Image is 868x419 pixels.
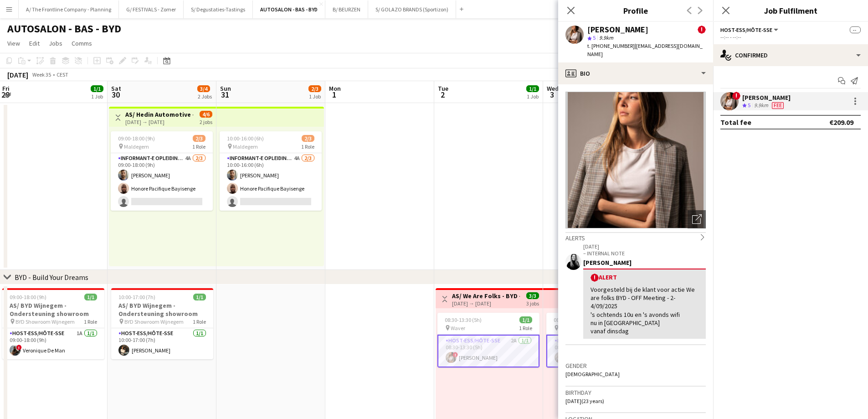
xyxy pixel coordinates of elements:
span: Waver [451,325,465,331]
h1: AUTOSALON - BAS - BYD [7,22,121,36]
span: Host-ess/Hôte-sse [720,26,772,33]
span: BYD Showroom Wijnegem [124,318,184,325]
h3: Profile [558,5,713,16]
span: 2/3 [308,85,321,92]
a: Edit [26,37,43,49]
div: [PERSON_NAME] [583,259,706,267]
span: Edit [29,39,40,47]
span: 10:00-16:00 (6h) [227,135,264,142]
div: [PERSON_NAME] [587,26,648,34]
app-job-card: 09:00-18:00 (9h)2/3 Maldegem1 RoleInformant-e Opleiding - Formation4A2/309:00-18:00 (9h)[PERSON_N... [111,131,213,211]
h3: AS/ Hedin Automotive - NIO lanceringsweekend - 30-31/08, 06-07/09 en 13-14/09 [125,110,193,119]
app-job-card: 09:00-18:00 (9h)1/1AS/ BYD Wijnegem - Ondersteuning showroom BYD Showroom Wijnegem1 RoleHost-ess/... [2,288,104,359]
span: 5 [748,102,750,109]
span: 3/3 [526,292,539,299]
span: 31 [219,89,231,100]
span: | [EMAIL_ADDRESS][DOMAIN_NAME] [587,42,703,57]
span: 1 Role [192,143,205,150]
h3: Birthday [565,388,706,397]
button: G/ FESTIVALS - Zomer [119,0,184,18]
div: [DATE] → [DATE] [125,119,193,125]
app-job-card: 10:00-17:00 (7h)1/1AS/ BYD Wijnegem - Ondersteuning showroom BYD Showroom Wijnegem1 RoleHost-ess/... [111,288,213,359]
app-card-role: Host-ess/Hôte-sse2A1/108:00-14:00 (6h)![PERSON_NAME] [546,335,648,367]
span: 30 [110,89,121,100]
span: 09:00-18:00 (9h) [118,135,155,142]
app-card-role: Host-ess/Hôte-sse1A1/109:00-18:00 (9h)!Veronique De Man [2,328,104,359]
span: 1 [328,89,341,100]
app-card-role: Host-ess/Hôte-sse1/110:00-17:00 (7h)[PERSON_NAME] [111,328,213,359]
span: 1 Role [193,318,206,325]
div: [PERSON_NAME] [742,93,791,102]
button: A/ The Frontline Company - Planning [19,0,119,18]
div: Alerts [565,232,706,242]
span: Tue [438,84,448,93]
app-job-card: 08:30-13:30 (5h)1/1 Waver1 RoleHost-ess/Hôte-sse2A1/108:30-13:30 (5h)![PERSON_NAME] [437,313,539,367]
span: 1/1 [526,85,539,92]
span: Week 35 [30,71,53,78]
span: 1 Role [301,143,314,150]
span: Fee [772,102,784,109]
div: Bio [558,62,713,84]
span: 29 [1,89,10,100]
app-card-role: Informant-e Opleiding - Formation4A2/309:00-18:00 (9h)[PERSON_NAME]Honore Pacifique Bayisenge [111,153,213,211]
app-job-card: 08:00-14:00 (6h)1/1 Waver1 RoleHost-ess/Hôte-sse2A1/108:00-14:00 (6h)![PERSON_NAME] [546,313,648,367]
span: ! [591,274,599,282]
span: Maldegem [124,143,149,150]
span: 5 [593,34,596,41]
span: 1 Role [519,325,532,331]
div: 10:00-16:00 (6h)2/3 Maldegem1 RoleInformant-e Opleiding - Formation4A2/310:00-16:00 (6h)[PERSON_N... [220,131,322,211]
a: View [4,37,24,49]
span: Fri [2,84,10,93]
span: 1/1 [91,85,103,92]
span: ! [698,26,706,34]
h3: Gender [565,362,706,370]
img: Crew avatar or photo [565,92,706,228]
div: --:-- - --:-- [720,34,861,41]
span: 1 Role [84,318,97,325]
div: Crew has different fees then in role [770,102,786,109]
div: Confirmed [713,44,868,66]
h3: AS/ BYD Wijnegem - Ondersteuning showroom [111,301,213,318]
app-card-role: Host-ess/Hôte-sse2A1/108:30-13:30 (5h)![PERSON_NAME] [437,335,539,367]
button: S/ Degustaties-Tastings [184,0,253,18]
span: Jobs [49,39,62,47]
div: [DATE] → [DATE] [452,300,520,307]
span: 3 [545,89,559,100]
a: Comms [68,37,96,49]
span: 2 [437,89,448,100]
button: Host-ess/Hôte-sse [720,26,780,33]
h3: Job Fulfilment [713,5,868,16]
span: 3/4 [197,85,210,92]
button: AUTOSALON - BAS - BYD [253,0,325,18]
span: [DEMOGRAPHIC_DATA] [565,371,620,378]
span: 08:30-13:30 (5h) [445,316,482,323]
span: ! [732,92,740,100]
span: 4/6 [200,111,212,118]
span: 1/1 [84,294,97,300]
span: 09:00-18:00 (9h) [10,294,46,300]
span: Sun [220,84,231,93]
span: BYD Showroom Wijnegem [15,318,75,325]
div: 3 jobs [526,299,539,307]
div: [DATE] [7,70,28,79]
h3: AS/ BYD Wijnegem - Ondersteuning showroom [2,301,104,318]
h3: AS/ We Are Folks - BYD - Meeting OFF - 02-04/09 [452,292,520,300]
span: [DATE] (23 years) [565,398,604,404]
span: View [7,39,20,47]
span: Maldegem [233,143,258,150]
span: 1/1 [193,294,206,300]
div: Total fee [720,118,751,127]
span: 2/3 [302,135,314,142]
span: 9.9km [597,34,615,41]
div: BYD - Build Your Dreams [15,273,88,282]
button: B/ BEURZEN [325,0,368,18]
span: ! [452,352,458,357]
span: -- [850,26,861,33]
span: t. [PHONE_NUMBER] [587,42,635,49]
div: 1 Job [309,93,321,100]
p: [DATE] [583,243,706,250]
